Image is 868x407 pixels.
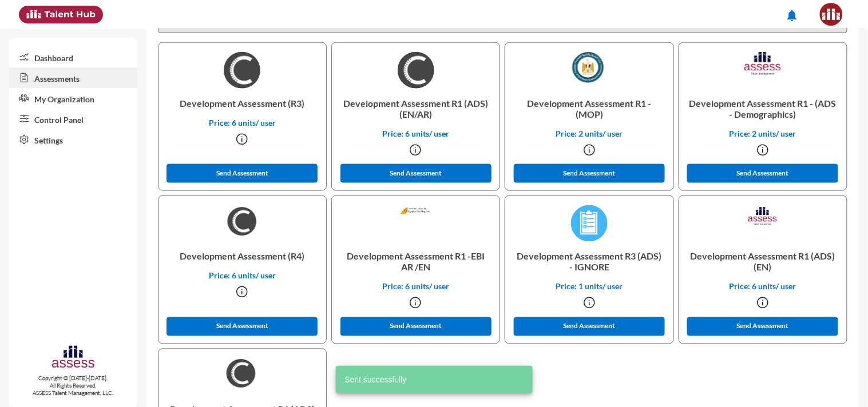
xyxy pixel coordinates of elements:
a: Dashboard [9,47,137,67]
button: Send Assessment [514,317,665,336]
span: Sent successfully [345,374,407,385]
p: Development Assessment R1 - (ADS - Demographics) [688,89,838,129]
p: Price: 6 units/ user [341,129,490,138]
p: Price: 2 units/ user [514,129,664,138]
p: Development Assessment (R3) [168,89,317,118]
a: My Organization [9,88,137,109]
p: Price: 6 units/ user [688,282,838,292]
button: Send Assessment [167,317,318,336]
button: Send Assessment [167,164,318,183]
p: Price: 6 units/ user [341,282,490,292]
button: Send Assessment [340,317,492,336]
p: Development Assessment (R4) [168,242,317,271]
p: Development Assessment R1 (ADS) (EN) [688,242,838,282]
p: Price: 6 units/ user [168,118,317,127]
p: Development Assessment R1 -EBI AR /EN [341,242,490,282]
p: Price: 2 units/ user [688,129,838,138]
button: Send Assessment [514,164,665,183]
a: Assessments [9,67,137,88]
button: Send Assessment [687,317,838,336]
p: Development Assessment R1 - (MOP) [514,89,664,129]
p: Development Assessment R3 (ADS) - IGNORE [514,242,664,282]
p: Development Assessment R1 (ADS) (EN/AR) [341,89,490,129]
button: Send Assessment [687,164,838,183]
mat-icon: notifications [786,9,799,22]
a: Control Panel [9,109,137,129]
p: Price: 1 units/ user [514,282,664,292]
a: Settings [9,129,137,150]
p: Price: 6 units/ user [168,271,317,281]
button: Send Assessment [340,164,492,183]
img: assesscompany-logo.png [51,344,96,372]
p: Copyright © [DATE]-[DATE]. All Rights Reserved. ASSESS Talent Management, LLC. [9,374,137,397]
